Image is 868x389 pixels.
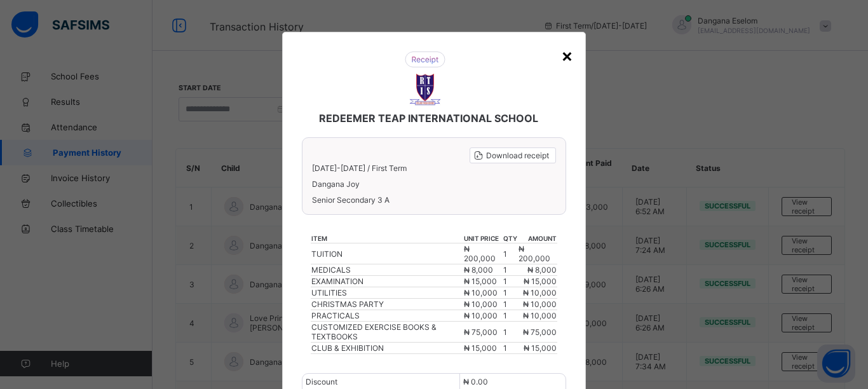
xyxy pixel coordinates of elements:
[311,322,463,341] div: CUSTOMIZED EXERCISE BOOKS & TEXTBOOKS
[464,276,497,286] span: ₦ 15,000
[464,265,493,275] span: ₦ 8,000
[503,299,518,310] td: 1
[503,310,518,322] td: 1
[523,327,557,337] span: ₦ 75,000
[503,264,518,276] td: 1
[518,234,557,243] th: amount
[561,44,573,66] div: ×
[524,276,557,286] span: ₦ 15,000
[524,343,557,353] span: ₦ 15,000
[311,288,463,297] div: UTILITIES
[464,311,498,320] span: ₦ 10,000
[503,243,518,264] td: 1
[311,299,463,309] div: CHRISTMAS PARTY
[409,74,441,106] img: REDEEMER TEAP INTERNATIONAL SCHOOL
[464,343,497,353] span: ₦ 15,000
[503,322,518,343] td: 1
[527,265,557,275] span: ₦ 8,000
[503,287,518,299] td: 1
[311,234,463,243] th: item
[523,299,557,309] span: ₦ 10,000
[312,179,556,189] span: Dangana Joy
[312,163,407,173] span: [DATE]-[DATE] / First Term
[486,151,549,160] span: Download receipt
[523,288,557,297] span: ₦ 10,000
[503,234,518,243] th: qty
[523,311,557,320] span: ₦ 10,000
[464,288,498,297] span: ₦ 10,000
[463,234,503,243] th: unit price
[503,343,518,354] td: 1
[405,51,445,67] img: receipt.26f346b57495a98c98ef9b0bc63aa4d8.svg
[464,327,498,337] span: ₦ 75,000
[463,377,488,386] span: ₦ 0.00
[311,276,463,286] div: EXAMINATION
[319,112,538,125] span: REDEEMER TEAP INTERNATIONAL SCHOOL
[306,377,337,386] span: Discount
[311,343,463,353] div: CLUB & EXHIBITION
[311,249,463,259] div: TUITION
[464,244,496,263] span: ₦ 200,000
[519,244,550,263] span: ₦ 200,000
[311,311,463,320] div: PRACTICALS
[311,265,463,275] div: MEDICALS
[503,276,518,287] td: 1
[312,195,556,205] span: Senior Secondary 3 A
[464,299,498,309] span: ₦ 10,000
